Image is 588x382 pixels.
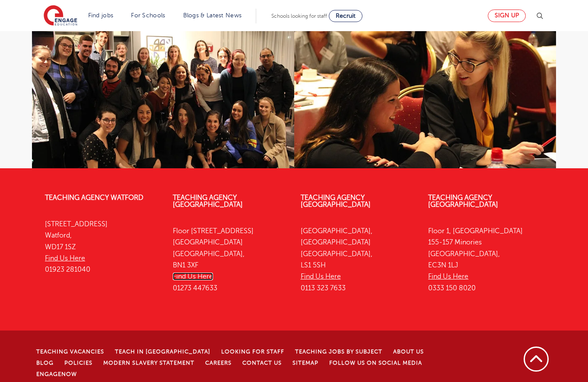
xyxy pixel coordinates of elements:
[329,360,422,366] a: Follow us on Social Media
[292,360,318,366] a: Sitemap
[45,254,85,262] a: Find Us Here
[88,12,114,19] a: Find jobs
[295,349,382,355] a: Teaching jobs by subject
[36,371,77,377] a: EngageNow
[488,10,526,22] a: Sign up
[103,360,194,366] a: Modern Slavery Statement
[428,194,498,209] a: Teaching Agency [GEOGRAPHIC_DATA]
[301,225,416,294] p: [GEOGRAPHIC_DATA], [GEOGRAPHIC_DATA] [GEOGRAPHIC_DATA], LS1 5SH 0113 323 7633
[393,349,424,355] a: About Us
[64,360,92,366] a: Policies
[242,360,282,366] a: Contact Us
[173,225,288,294] p: Floor [STREET_ADDRESS] [GEOGRAPHIC_DATA] [GEOGRAPHIC_DATA], BN1 3XF 01273 447633
[271,13,327,19] span: Schools looking for staff
[173,194,243,209] a: Teaching Agency [GEOGRAPHIC_DATA]
[221,349,284,355] a: Looking for staff
[183,12,242,19] a: Blogs & Latest News
[428,225,543,294] p: Floor 1, [GEOGRAPHIC_DATA] 155-157 Minories [GEOGRAPHIC_DATA], EC3N 1LJ 0333 150 8020
[329,10,362,22] a: Recruit
[36,349,104,355] a: Teaching Vacancies
[301,273,341,280] a: Find Us Here
[131,12,165,19] a: For Schools
[428,273,468,280] a: Find Us Here
[205,360,232,366] a: Careers
[115,349,210,355] a: Teach in [GEOGRAPHIC_DATA]
[44,5,77,27] img: Engage Education
[301,194,371,209] a: Teaching Agency [GEOGRAPHIC_DATA]
[173,273,213,280] a: Find Us Here
[45,218,160,275] p: [STREET_ADDRESS] Watford, WD17 1SZ 01923 281040
[36,360,54,366] a: Blog
[336,13,356,19] span: Recruit
[45,194,143,202] a: Teaching Agency Watford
